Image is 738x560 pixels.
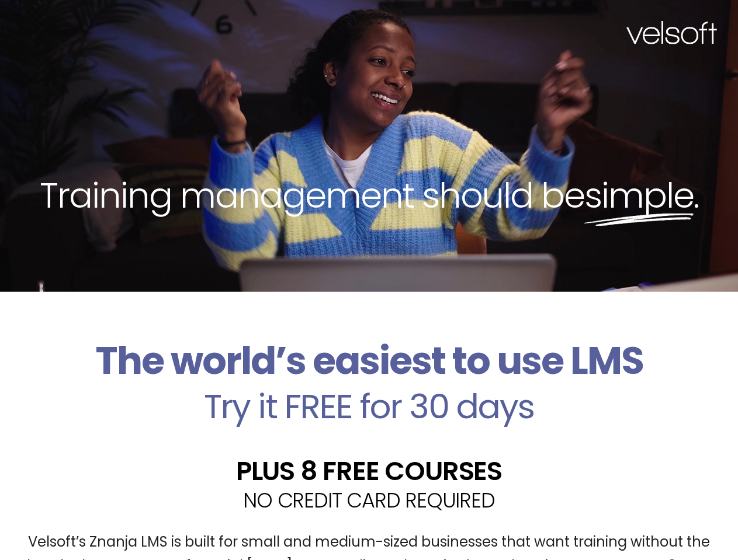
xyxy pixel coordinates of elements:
h2: Try it FREE for 30 days [9,390,729,423]
h2: PLUS 8 FREE COURSES [9,458,729,484]
h2: NO CREDIT CARD REQUIRED [9,490,729,510]
h2: The world’s easiest to use LMS [9,338,729,384]
h2: Training management should be . [21,173,717,218]
span: simple [584,171,694,220]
